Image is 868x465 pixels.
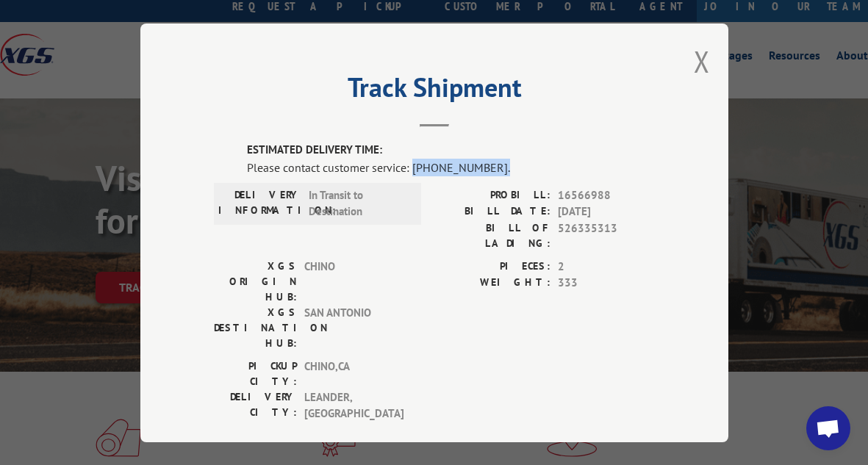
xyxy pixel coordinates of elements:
label: PIECES: [434,258,550,275]
button: Close modal [694,42,710,81]
label: PROBILL: [434,187,550,203]
label: XGS DESTINATION HUB: [214,304,297,350]
label: WEIGHT: [434,275,550,292]
h2: Track Shipment [214,77,655,105]
label: PICKUP CITY: [214,358,297,389]
span: [DATE] [558,203,655,220]
span: LEANDER , [GEOGRAPHIC_DATA] [304,389,403,422]
span: 2 [558,258,655,275]
a: Open chat [806,406,850,450]
span: CHINO , CA [304,358,403,389]
span: CHINO [304,258,403,304]
span: 333 [558,275,655,292]
span: 16566988 [558,187,655,203]
label: DELIVERY INFORMATION: [218,187,301,220]
label: BILL OF LADING: [434,220,550,250]
span: SAN ANTONIO [304,304,403,350]
div: Please contact customer service: [PHONE_NUMBER]. [247,158,655,176]
label: DELIVERY CITY: [214,389,297,422]
label: XGS ORIGIN HUB: [214,258,297,304]
label: ESTIMATED DELIVERY TIME: [247,142,655,159]
label: BILL DATE: [434,203,550,220]
span: In Transit to Destination [309,187,408,220]
span: 526335313 [558,220,655,250]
